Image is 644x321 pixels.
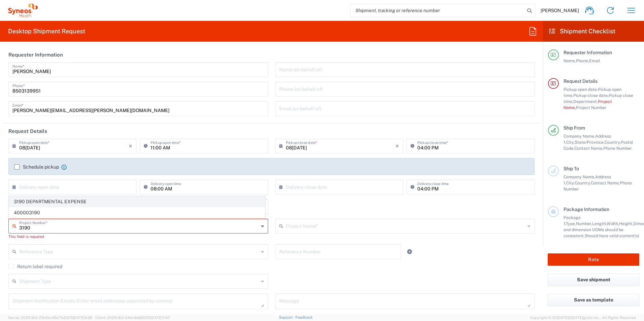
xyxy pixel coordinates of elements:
span: Pickup close date, [573,93,609,98]
span: Country, [575,180,591,185]
span: Requester Information [563,50,612,55]
span: Name, [563,58,576,63]
span: Ship To [563,166,579,171]
span: Country, [605,140,621,145]
h2: Desktop Shipment Request [8,27,85,35]
a: Feedback [295,315,313,319]
span: 2025[DATE]4:36 [63,316,92,320]
span: Phone, [576,58,589,63]
span: Phone Number [603,146,632,151]
span: 400003190 [9,208,265,218]
span: Package 1: [563,215,581,226]
label: Return label required [8,264,62,269]
span: City, [566,180,575,185]
button: Save shipment [548,274,639,286]
span: Number, [576,221,592,226]
h2: Requester Information [8,51,63,58]
button: Rate [548,253,639,266]
a: Support [279,315,296,319]
span: Project Number [576,105,607,110]
i: × [395,141,399,151]
input: Shipment, tracking or reference number [350,4,525,17]
h2: Request Details [8,128,47,135]
span: Package Information [563,207,609,212]
span: Client: 2025.16.0-b4dc8a9 [95,316,170,320]
span: Type, [566,221,576,226]
span: 3190 DEPARTMENTAL EXPENSE [9,197,265,207]
div: This field is required [8,234,268,240]
span: Contact Name, [591,180,620,185]
span: Copyright © 20[DATE]0[DATE]gistix Inc., All Rights Reserved [530,315,636,321]
span: Ship From [563,125,585,131]
span: Email [589,58,600,63]
button: Save as template [548,294,639,306]
span: Should have valid content(s) [585,233,639,238]
i: × [129,141,132,151]
span: Department, [573,99,598,104]
span: Pickup open date, [563,87,598,92]
span: Height, [619,221,633,226]
span: City, [566,140,575,145]
span: Server: 2025.16.0-21b0bc45e7b [8,316,92,320]
span: Width, [607,221,619,226]
span: Request Details [563,78,598,84]
label: Schedule pickup [14,164,59,170]
span: 2025[DATE]7:47 [141,316,170,320]
span: Company Name, [563,174,595,179]
span: Contact Name, [574,146,603,151]
span: [PERSON_NAME] [541,7,579,13]
h2: Shipment Checklist [549,27,615,35]
span: Company Name, [563,134,595,139]
a: Add Reference [405,247,414,256]
span: Length, [592,221,607,226]
span: State/Province, [575,140,605,145]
